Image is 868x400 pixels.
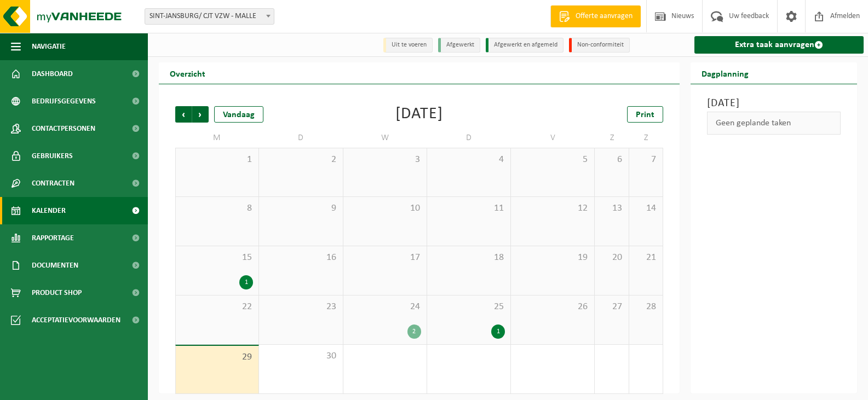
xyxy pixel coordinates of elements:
span: 25 [433,301,505,313]
span: 17 [349,252,421,264]
span: 7 [635,154,657,166]
span: Print [636,111,654,119]
span: Rapportage [32,224,74,252]
div: 1 [239,275,253,289]
span: 18 [433,252,505,264]
span: 27 [600,301,623,313]
a: Print [627,106,663,123]
span: SINT-JANSBURG/ CJT VZW - MALLE [145,8,274,25]
span: Acceptatievoorwaarden [32,306,120,334]
span: 15 [181,252,253,264]
span: 29 [181,351,253,363]
span: 23 [265,301,337,313]
span: 24 [349,301,421,313]
li: Afgewerkt [438,38,480,53]
span: Contactpersonen [32,115,95,142]
td: V [511,128,595,148]
li: Non-conformiteit [569,38,630,53]
span: 5 [516,154,589,166]
span: 3 [349,154,421,166]
span: 21 [635,252,657,264]
span: Documenten [32,252,78,279]
h2: Dagplanning [691,62,760,84]
li: Uit te voeren [383,38,433,53]
div: Vandaag [214,106,263,123]
span: Product Shop [32,279,82,306]
span: 14 [635,202,657,215]
span: Offerte aanvragen [573,11,635,22]
span: Dashboard [32,60,73,88]
span: 13 [600,202,623,215]
td: W [343,128,427,148]
span: 10 [349,202,421,215]
span: 20 [600,252,623,264]
span: 19 [516,252,589,264]
span: 12 [516,202,589,215]
span: Vorige [175,106,192,123]
li: Afgewerkt en afgemeld [486,38,564,53]
td: Z [595,128,629,148]
span: 4 [433,154,505,166]
span: 8 [181,202,253,215]
span: 30 [265,350,337,362]
div: 2 [407,324,421,339]
span: Volgende [192,106,209,123]
a: Extra taak aanvragen [694,36,864,54]
span: Navigatie [32,33,66,60]
h3: [DATE] [707,95,841,112]
span: Kalender [32,197,66,224]
span: 1 [181,154,253,166]
h2: Overzicht [159,62,216,84]
span: Bedrijfsgegevens [32,88,96,115]
div: 1 [491,324,505,339]
span: 16 [265,252,337,264]
span: 26 [516,301,589,313]
span: 9 [265,202,337,215]
a: Offerte aanvragen [550,5,641,27]
span: 2 [265,154,337,166]
span: 22 [181,301,253,313]
td: Z [629,128,663,148]
span: 28 [635,301,657,313]
span: Contracten [32,170,74,197]
span: Gebruikers [32,142,73,170]
div: Geen geplande taken [707,112,841,135]
span: 11 [433,202,505,215]
td: D [259,128,343,148]
td: M [175,128,259,148]
div: [DATE] [395,106,443,123]
td: D [427,128,511,148]
span: 6 [600,154,623,166]
span: SINT-JANSBURG/ CJT VZW - MALLE [145,9,274,24]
